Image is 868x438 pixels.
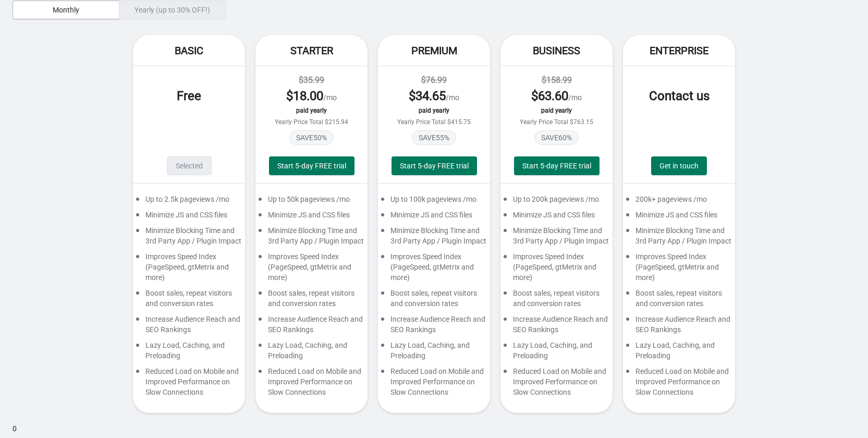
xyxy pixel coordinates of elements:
[388,88,480,104] div: /mo
[289,130,334,145] span: SAVE 50 %
[409,89,446,103] span: $ 34.65
[511,107,602,114] div: paid yearly
[500,366,613,403] div: Reduced Load on Mobile and Improved Performance on Slow Connections
[623,251,735,288] div: Improves Speed Index (PageSpeed, gtMetrix and more)
[659,162,699,170] span: Get in touch
[277,162,346,170] span: Start 5-day FREE trial
[378,314,490,340] div: Increase Audience Reach and SEO Rankings
[133,314,245,340] div: Increase Audience Reach and SEO Rankings
[133,210,245,225] div: Minimize JS and CSS files
[133,194,245,210] div: Up to 2.5k pageviews /mo
[412,130,456,145] span: SAVE 55 %
[133,288,245,314] div: Boost sales, repeat visitors and conversion rates
[500,210,613,225] div: Minimize JS and CSS files
[286,89,323,103] span: $ 18.00
[500,340,613,366] div: Lazy Load, Caching, and Preloading
[651,156,707,175] a: Get in touch
[378,366,490,403] div: Reduced Load on Mobile and Improved Performance on Slow Connections
[13,1,119,19] button: Monthly
[255,35,368,66] div: Starter
[378,35,490,66] div: Premium
[378,194,490,210] div: Up to 100k pageviews /mo
[378,251,490,288] div: Improves Speed Index (PageSpeed, gtMetrix and more)
[500,35,613,66] div: Business
[511,74,602,87] div: $158.99
[378,288,490,314] div: Boost sales, repeat visitors and conversion rates
[500,314,613,340] div: Increase Audience Reach and SEO Rankings
[378,340,490,366] div: Lazy Load, Caching, and Preloading
[400,162,469,170] span: Start 5-day FREE trial
[255,288,368,314] div: Boost sales, repeat visitors and conversion rates
[623,314,735,340] div: Increase Audience Reach and SEO Rankings
[623,210,735,225] div: Minimize JS and CSS files
[531,89,568,103] span: $ 63.60
[514,156,600,175] button: Start 5-day FREE trial
[500,251,613,288] div: Improves Speed Index (PageSpeed, gtMetrix and more)
[511,88,602,104] div: /mo
[266,107,357,114] div: paid yearly
[649,89,710,103] span: Contact us
[378,225,490,251] div: Minimize Blocking Time and 3rd Party App / Plugin Impact
[522,162,591,170] span: Start 5-day FREE trial
[266,88,357,104] div: /mo
[623,340,735,366] div: Lazy Load, Caching, and Preloading
[388,107,480,114] div: paid yearly
[623,288,735,314] div: Boost sales, repeat visitors and conversion rates
[255,225,368,251] div: Minimize Blocking Time and 3rd Party App / Plugin Impact
[266,74,357,87] div: $35.99
[255,314,368,340] div: Increase Audience Reach and SEO Rankings
[388,118,480,126] div: Yearly Price Total $415.75
[133,35,245,66] div: Basic
[500,194,613,210] div: Up to 200k pageviews /mo
[623,35,735,66] div: Enterprise
[133,340,245,366] div: Lazy Load, Caching, and Preloading
[534,130,579,145] span: SAVE 60 %
[266,118,357,126] div: Yearly Price Total $215.94
[133,366,245,403] div: Reduced Load on Mobile and Improved Performance on Slow Connections
[500,225,613,251] div: Minimize Blocking Time and 3rd Party App / Plugin Impact
[623,194,735,210] div: 200k+ pageviews /mo
[623,225,735,251] div: Minimize Blocking Time and 3rd Party App / Plugin Impact
[255,194,368,210] div: Up to 50k pageviews /mo
[53,6,79,14] span: Monthly
[255,210,368,225] div: Minimize JS and CSS files
[500,288,613,314] div: Boost sales, repeat visitors and conversion rates
[511,118,602,126] div: Yearly Price Total $763.15
[388,74,480,87] div: $76.99
[269,156,354,175] button: Start 5-day FREE trial
[255,340,368,366] div: Lazy Load, Caching, and Preloading
[177,89,201,103] span: Free
[392,156,477,175] button: Start 5-day FREE trial
[378,210,490,225] div: Minimize JS and CSS files
[255,366,368,403] div: Reduced Load on Mobile and Improved Performance on Slow Connections
[133,225,245,251] div: Minimize Blocking Time and 3rd Party App / Plugin Impact
[623,366,735,403] div: Reduced Load on Mobile and Improved Performance on Slow Connections
[255,251,368,288] div: Improves Speed Index (PageSpeed, gtMetrix and more)
[133,251,245,288] div: Improves Speed Index (PageSpeed, gtMetrix and more)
